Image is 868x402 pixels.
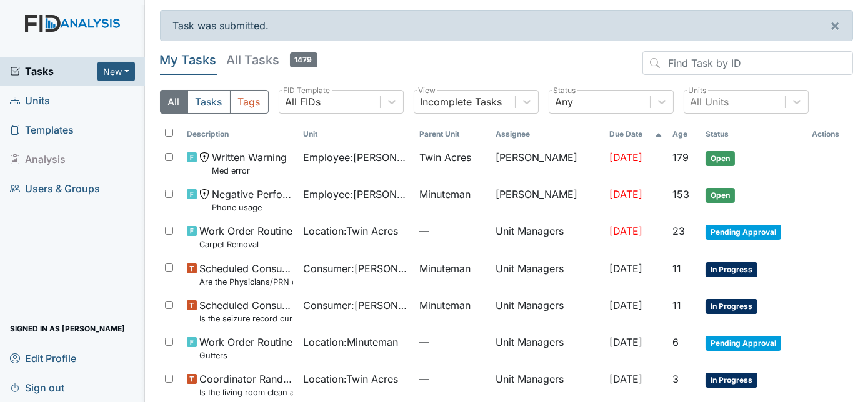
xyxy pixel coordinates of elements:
span: Edit Profile [10,348,76,368]
span: 23 [672,225,685,237]
span: Location : Minuteman [303,335,398,350]
span: [DATE] [609,299,642,311]
span: 153 [672,188,689,200]
small: Gutters [199,350,292,361]
h5: My Tasks [160,51,217,69]
div: Type filter [160,90,269,114]
span: Users & Groups [10,179,100,199]
th: Assignee [491,124,604,145]
button: All [160,90,188,114]
input: Toggle All Rows Selected [165,129,173,137]
div: Incomplete Tasks [421,94,502,109]
span: [DATE] [609,188,642,200]
span: 11 [672,299,681,311]
th: Toggle SortBy [414,124,491,145]
div: Any [556,94,574,109]
small: Is the living room clean and in good repair? [199,386,293,398]
span: 1479 [290,52,317,67]
button: New [97,62,135,81]
span: Work Order Routine Gutters [199,335,292,361]
th: Toggle SortBy [298,124,414,145]
span: Pending Approval [706,336,781,351]
span: 6 [672,336,679,348]
small: Phone usage [212,202,293,213]
span: Minuteman [419,261,471,276]
span: Pending Approval [706,225,781,240]
span: Units [10,91,50,110]
span: — [419,223,486,238]
small: Med error [212,165,287,177]
td: Unit Managers [491,218,604,255]
span: 179 [672,151,689,164]
span: 3 [672,373,679,385]
th: Actions [807,124,853,145]
span: — [419,371,486,386]
span: Open [706,188,735,203]
td: Unit Managers [491,293,604,330]
span: Negative Performance Review Phone usage [212,187,293,213]
th: Toggle SortBy [604,124,667,145]
button: Tasks [187,90,231,114]
span: In Progress [706,262,757,277]
span: Minuteman [419,298,471,313]
span: Consumer : [PERSON_NAME] [303,261,409,276]
span: In Progress [706,373,757,388]
span: Scheduled Consumer Chart Review Are the Physicians/PRN orders updated every 90 days? [199,261,293,288]
span: Work Order Routine Carpet Removal [199,223,292,250]
span: Signed in as [PERSON_NAME] [10,319,125,338]
span: Consumer : [PERSON_NAME] [303,298,409,313]
span: Employee : [PERSON_NAME] [303,150,409,165]
div: Task was submitted. [160,10,854,41]
th: Toggle SortBy [667,124,701,145]
a: Tasks [10,64,97,79]
button: Tags [230,90,269,114]
span: Employee : [PERSON_NAME][GEOGRAPHIC_DATA] [303,187,409,202]
span: 11 [672,262,681,275]
span: [DATE] [609,225,642,237]
span: Sign out [10,378,64,397]
span: [DATE] [609,336,642,348]
span: Location : Twin Acres [303,223,398,238]
span: Location : Twin Acres [303,371,398,386]
small: Is the seizure record current? [199,313,293,325]
td: Unit Managers [491,256,604,293]
h5: All Tasks [227,51,317,69]
td: [PERSON_NAME] [491,182,604,218]
span: In Progress [706,299,757,314]
span: [DATE] [609,262,642,275]
span: — [419,335,486,350]
span: Coordinator Random Is the living room clean and in good repair? [199,371,293,398]
span: Scheduled Consumer Chart Review Is the seizure record current? [199,298,293,325]
input: Find Task by ID [642,51,853,75]
span: [DATE] [609,373,642,385]
span: Open [706,151,735,166]
span: Twin Acres [419,150,471,165]
td: [PERSON_NAME] [491,145,604,182]
div: All FIDs [286,94,321,109]
th: Toggle SortBy [701,124,807,145]
span: [DATE] [609,151,642,164]
th: Toggle SortBy [182,124,298,145]
div: All Units [691,94,729,109]
span: Minuteman [419,187,471,202]
span: Templates [10,120,74,140]
td: Unit Managers [491,330,604,366]
small: Carpet Removal [199,238,292,250]
span: Written Warning Med error [212,150,287,177]
small: Are the Physicians/PRN orders updated every 90 days? [199,276,293,288]
button: × [817,11,852,41]
span: × [830,16,840,34]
